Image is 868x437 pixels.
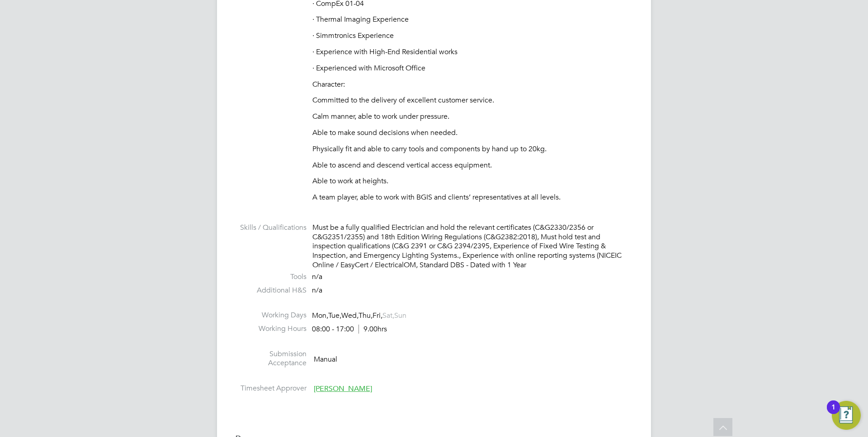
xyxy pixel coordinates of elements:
p: A team player, able to work with BGIS and clients’ representatives at all levels. [312,193,633,202]
div: 08:00 - 17:00 [312,325,387,334]
span: Sun [394,311,406,320]
button: Open Resource Center, 1 new notification [832,401,861,430]
span: Wed, [341,311,359,320]
p: · Experience with High-End Residential works [312,47,633,57]
p: Able to ascend and descend vertical access equipment. [312,161,633,170]
span: [PERSON_NAME] [314,384,372,393]
p: · Thermal Imaging Experience [312,15,633,24]
p: Character: [312,80,633,89]
p: Able to make sound decisions when needed. [312,128,633,138]
p: Physically fit and able to carry tools and components by hand up to 20kg. [312,144,633,154]
span: Mon, [312,311,328,320]
label: Working Hours [235,324,307,334]
span: 9.00hrs [359,325,387,334]
span: n/a [312,272,322,281]
p: · Simmtronics Experience [312,31,633,41]
span: Manual [314,354,337,363]
p: Able to work at heights. [312,177,633,186]
span: Fri, [373,311,382,320]
div: Must be a fully qualified Electrician and hold the relevant certificates (C&G2330/2356 or C&G2351... [312,223,633,270]
label: Tools [235,272,307,282]
p: Calm manner, able to work under pressure. [312,112,633,121]
label: Skills / Qualifications [235,223,307,232]
span: Tue, [328,311,341,320]
label: Timesheet Approver [235,384,307,393]
label: Additional H&S [235,286,307,295]
span: Sat, [382,311,394,320]
div: 1 [831,407,835,419]
label: Working Days [235,311,307,320]
p: Committed to the delivery of excellent customer service. [312,96,633,105]
span: Thu, [359,311,373,320]
label: Submission Acceptance [235,349,307,368]
p: · Experienced with Microsoft Office [312,64,633,73]
span: n/a [312,286,322,295]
